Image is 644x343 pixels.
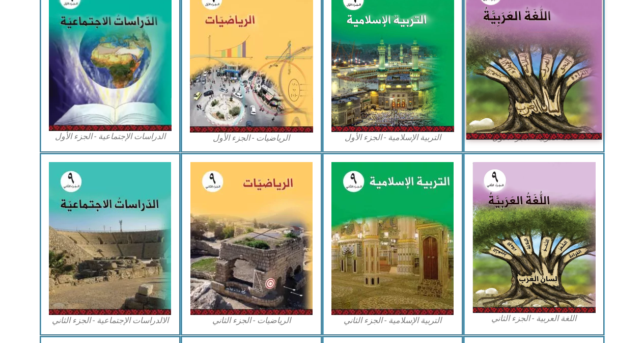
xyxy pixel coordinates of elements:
[190,315,313,326] figcaption: الرياضيات - الجزء الثاني
[190,133,313,144] figcaption: الرياضيات - الجزء الأول​
[472,313,596,324] figcaption: اللغة العربية - الجزء الثاني
[331,132,455,143] figcaption: التربية الإسلامية - الجزء الأول
[331,315,455,326] figcaption: التربية الإسلامية - الجزء الثاني
[49,315,172,326] figcaption: الالدراسات الإجتماعية - الجزء الثاني
[49,131,172,142] figcaption: الدراسات الإجتماعية - الجزء الأول​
